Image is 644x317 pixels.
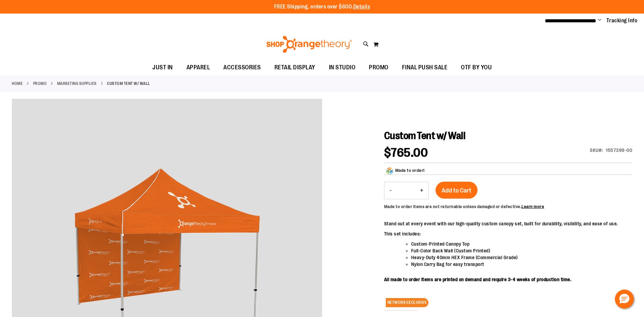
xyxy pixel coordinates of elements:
[411,254,618,261] li: Heavy-Duty 40mm HEX Frame (Commercial Grade)
[590,148,603,153] strong: SKU
[146,60,180,75] a: JUST IN
[411,241,618,247] li: Custom-Printed Canopy Top
[384,220,618,227] p: Stand out at every event with our high-quality custom canopy set, built for durability, visibilit...
[384,146,428,160] span: $765.00
[322,60,362,75] a: IN STUDIO
[598,17,601,24] button: Account menu
[395,167,425,175] div: Made to order!
[353,4,370,10] a: Details
[186,60,210,75] span: APPAREL
[615,290,634,309] button: Hello, have a question? Let’s chat.
[461,60,492,75] span: OTF BY YOU
[411,261,618,268] li: Nylon Carry Bag for easy transport
[12,81,23,87] a: Home
[384,230,618,237] p: This set includes:
[386,298,429,307] span: NETWORK EXCLUSIVE
[180,60,217,75] a: APPAREL
[274,3,370,11] p: FREE Shipping, orders over $600.
[384,204,632,210] div: Made to order items are not returnable unless damaged or defective.
[223,60,261,75] span: ACCESSORIES
[384,277,572,282] span: All made to order items are printed on demand and require 3-4 weeks of production time.
[369,60,388,75] span: PROMO
[384,130,466,141] span: Custom Tent w/ Wall
[33,81,47,87] a: PROMO
[107,81,150,87] strong: Custom Tent w/ Wall
[329,60,356,75] span: IN STUDIO
[217,60,268,75] a: ACCESSORIES
[57,81,97,87] a: Marketing Supplies
[521,204,544,209] a: Learn more
[152,60,173,75] span: JUST IN
[415,182,428,199] button: Increase product quantity
[606,17,638,24] a: Tracking Info
[265,36,353,53] img: Shop Orangetheory
[442,187,471,194] span: Add to Cart
[454,60,498,75] a: OTF BY YOU
[268,60,322,75] a: RETAIL DISPLAY
[362,60,395,75] a: PROMO
[436,182,478,199] button: Add to Cart
[606,147,632,154] div: 1557399-00
[397,182,415,199] input: Product quantity
[411,247,618,254] li: Full-Color Back Wall (Custom Printed)
[395,60,454,75] a: FINAL PUSH SALE
[384,182,397,199] button: Decrease product quantity
[402,60,448,75] span: FINAL PUSH SALE
[274,60,315,75] span: RETAIL DISPLAY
